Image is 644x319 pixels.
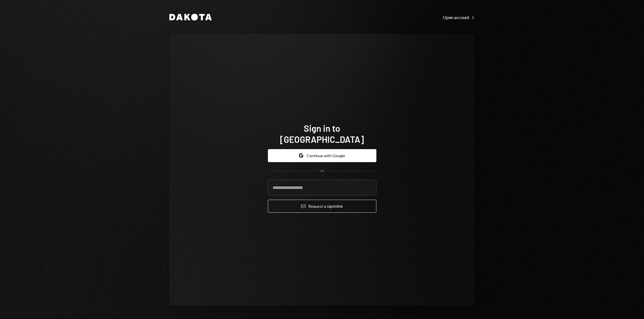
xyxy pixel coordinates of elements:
div: Open account [443,15,475,20]
h1: Sign in to [GEOGRAPHIC_DATA] [268,123,376,145]
a: Open account [443,14,475,20]
button: Request a signinlink [268,200,376,213]
button: Continue with Google [268,149,376,162]
div: OR [320,169,324,173]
